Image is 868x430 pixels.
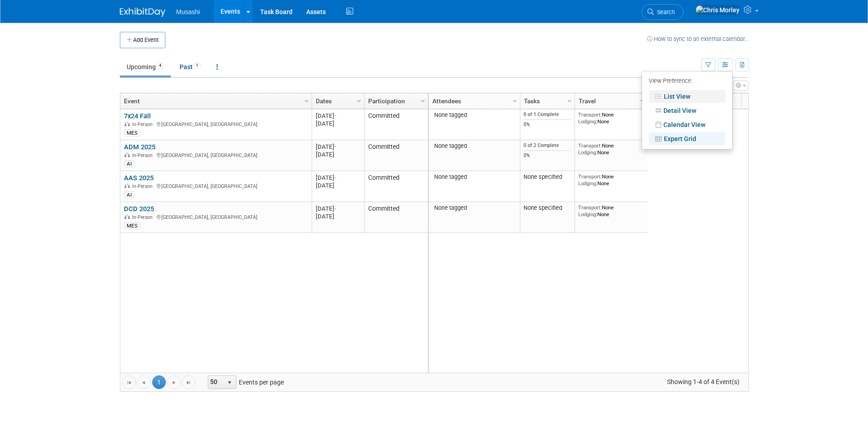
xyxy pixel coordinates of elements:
a: Go to the first page [122,375,136,389]
div: None None [578,111,644,125]
button: Add Event [120,32,165,48]
img: In-Person Event [124,152,130,157]
span: - [334,143,336,150]
a: Go to the last page [182,375,195,389]
span: In-Person [132,183,155,189]
div: None None [578,142,644,156]
span: Transport: [578,204,602,211]
span: 1 [152,375,166,389]
div: None None [578,204,644,218]
span: Showing 1-4 of 4 Event(s) [658,375,748,388]
div: AI [124,160,134,167]
span: Musashi [176,8,200,15]
div: [GEOGRAPHIC_DATA], [GEOGRAPHIC_DATA] [124,151,308,159]
a: Column Settings [354,93,364,107]
span: select [226,379,233,386]
div: None tagged [432,111,516,119]
span: - [334,174,336,181]
a: 7x24 Fall [124,112,151,120]
span: Go to the next page [170,379,178,386]
span: Go to the last page [185,379,192,386]
img: In-Person Event [124,183,130,188]
a: ADM 2025 [124,143,155,151]
div: 0 of 1 Complete [524,111,571,118]
span: Column Settings [419,97,426,105]
span: Go to the previous page [140,379,147,386]
div: [GEOGRAPHIC_DATA], [GEOGRAPHIC_DATA] [124,120,308,128]
span: Go to the first page [125,379,133,386]
span: Column Settings [355,97,363,105]
a: Go to the previous page [137,375,150,389]
a: Calendar View [649,118,725,131]
div: [GEOGRAPHIC_DATA], [GEOGRAPHIC_DATA] [124,182,308,190]
td: Committed [364,202,428,233]
span: In-Person [132,152,155,158]
a: Go to the next page [167,375,181,389]
a: Event [124,93,306,109]
div: [DATE] [316,205,360,212]
a: Detail View [649,104,725,117]
div: MES [124,129,140,137]
a: Column Settings [637,93,647,107]
span: In-Person [132,214,155,220]
div: [DATE] [316,182,360,189]
span: In-Person [132,121,155,127]
span: Transport: [578,111,602,118]
span: Column Settings [639,97,646,105]
a: AAS 2025 [124,174,154,182]
span: 50 [208,376,224,389]
div: 0% [524,121,571,128]
div: None tagged [432,204,516,212]
a: Column Settings [510,93,520,107]
span: 4 [156,62,164,69]
div: [DATE] [316,212,360,220]
div: [DATE] [316,174,360,182]
a: Dates [316,93,358,109]
div: None None [578,173,644,187]
img: In-Person Event [124,214,130,219]
a: List View [649,90,725,103]
div: 0% [524,152,571,159]
div: [DATE] [316,112,360,120]
span: Column Settings [566,97,573,105]
span: Transport: [578,142,602,149]
div: [GEOGRAPHIC_DATA], [GEOGRAPHIC_DATA] [124,213,308,221]
td: Committed [364,171,428,202]
a: Tasks [524,93,569,109]
span: 1 [193,62,201,69]
span: - [334,112,336,119]
td: Committed [364,140,428,171]
div: 0 of 2 Complete [524,142,571,149]
div: None specified [524,204,571,212]
a: DCD 2025 [124,205,154,213]
div: [DATE] [316,120,360,127]
span: Events per page [196,375,293,389]
div: MES [124,222,140,229]
span: Search [654,9,675,15]
div: None tagged [432,142,516,150]
div: AI [124,191,134,198]
a: Upcoming4 [120,58,171,76]
a: Column Settings [565,93,575,107]
div: [DATE] [316,151,360,158]
img: In-Person Event [124,121,130,126]
a: Column Settings [302,93,312,107]
span: Lodging: [578,211,597,218]
span: Column Settings [511,97,519,105]
div: View Preference: [649,75,725,89]
span: Column Settings [303,97,310,105]
span: Lodging: [578,180,597,187]
a: Past1 [173,58,208,76]
a: Participation [368,93,422,109]
a: Column Settings [418,93,428,107]
td: Committed [364,109,428,140]
a: Attendees [432,93,514,109]
img: ExhibitDay [120,8,165,17]
a: Travel [579,93,642,109]
div: [DATE] [316,143,360,151]
a: Expert Grid [649,132,725,145]
span: Lodging: [578,118,597,125]
img: Chris Morley [695,5,740,15]
a: Search [642,4,683,20]
span: Transport: [578,173,602,180]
